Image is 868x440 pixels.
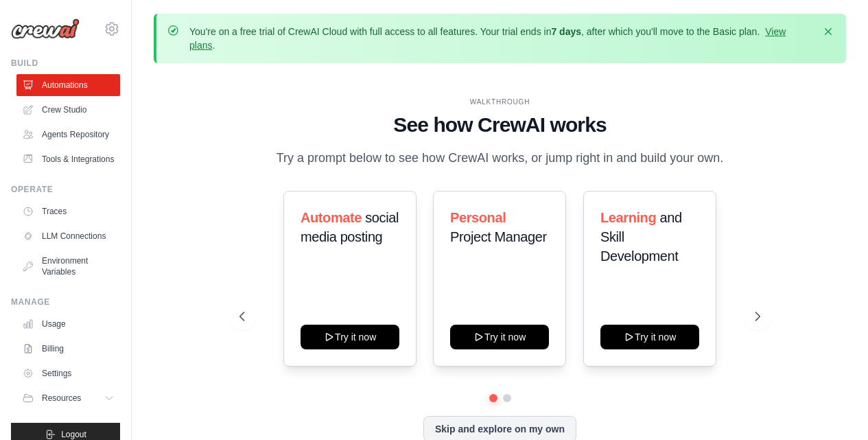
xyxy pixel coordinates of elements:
[270,148,731,168] p: Try a prompt below to see how CrewAI works, or jump right in and build your own.
[11,297,120,308] div: Manage
[301,210,362,225] span: Automate
[239,97,760,107] div: WALKTHROUGH
[16,124,120,146] a: Agents Repository
[42,393,81,404] span: Resources
[239,113,760,137] h1: See how CrewAI works
[16,225,120,247] a: LLM Connections
[11,19,80,39] img: Logo
[11,184,120,195] div: Operate
[799,374,868,440] iframe: Chat Widget
[600,210,656,225] span: Learning
[189,25,813,52] p: You're on a free trial of CrewAI Cloud with full access to all features. Your trial ends in , aft...
[16,250,120,283] a: Environment Variables
[551,26,581,37] strong: 7 days
[16,99,120,121] a: Crew Studio
[61,429,86,440] span: Logout
[450,325,549,349] button: Try it now
[600,210,682,264] span: and Skill Development
[600,325,699,349] button: Try it now
[16,200,120,222] a: Traces
[16,74,120,96] a: Automations
[301,210,399,244] span: social media posting
[301,325,399,349] button: Try it now
[450,210,506,225] span: Personal
[450,229,547,244] span: Project Manager
[16,313,120,335] a: Usage
[16,148,120,170] a: Tools & Integrations
[16,338,120,360] a: Billing
[16,362,120,384] a: Settings
[16,387,120,409] button: Resources
[11,58,120,69] div: Build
